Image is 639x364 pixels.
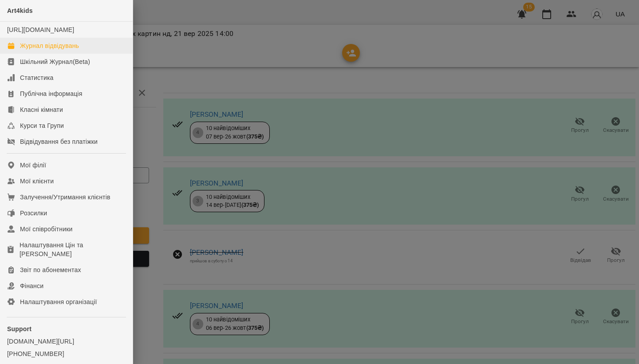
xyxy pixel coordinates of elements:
[7,337,126,346] a: [DOMAIN_NAME][URL]
[20,105,63,114] div: Класні кімнати
[20,121,64,130] div: Курси та Групи
[20,193,110,202] div: Залучення/Утримання клієнтів
[20,241,126,258] div: Налаштування Цін та [PERSON_NAME]
[20,57,90,66] div: Шкільний Журнал(Beta)
[20,265,81,274] div: Звіт по абонементах
[20,161,46,170] div: Мої філії
[7,324,126,333] p: Support
[20,137,98,146] div: Відвідування без платіжки
[20,177,54,186] div: Мої клієнти
[20,281,43,290] div: Фінанси
[7,26,74,33] a: [URL][DOMAIN_NAME]
[20,209,47,218] div: Розсилки
[20,89,82,98] div: Публічна інформація
[20,73,54,82] div: Статистика
[7,349,126,358] a: [PHONE_NUMBER]
[20,297,97,306] div: Налаштування організації
[20,41,79,50] div: Журнал відвідувань
[20,225,73,233] div: Мої співробітники
[7,7,33,14] span: Art4kids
